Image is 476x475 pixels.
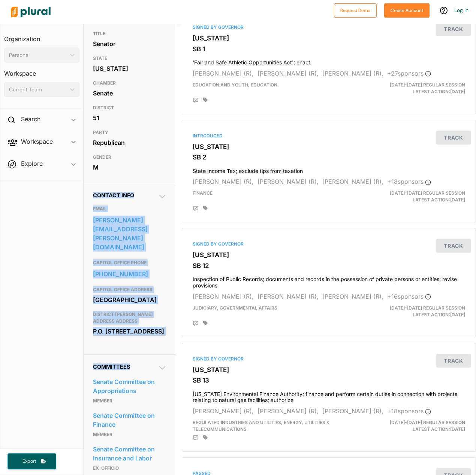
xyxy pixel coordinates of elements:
[257,70,319,77] span: [PERSON_NAME] (R),
[4,28,79,45] h3: Organization
[390,305,465,311] span: [DATE]-[DATE] Regular Session
[203,205,208,211] div: Add tags
[387,70,431,77] span: + 27 sponsor s
[193,272,465,289] h4: Inspection of Public Records; documents and records in the possession of private persons or entit...
[93,88,167,99] div: Senate
[93,112,167,124] div: 51
[9,86,67,94] div: Current Team
[93,410,167,430] a: Senate Committee on Finance
[93,326,167,337] div: P.O. [STREET_ADDRESS]
[193,178,254,185] span: [PERSON_NAME] (R),
[93,204,167,213] h3: EMAIL
[93,464,167,473] p: Ex-Officio
[93,214,167,253] a: [PERSON_NAME][EMAIL_ADDRESS][PERSON_NAME][DOMAIN_NAME]
[93,258,167,267] h3: CAPITOL OFFICE PHONE
[257,407,319,415] span: [PERSON_NAME] (R),
[193,70,254,77] span: [PERSON_NAME] (R),
[93,363,130,370] span: Committees
[93,268,167,280] a: [PHONE_NUMBER]
[193,407,254,415] span: [PERSON_NAME] (R),
[93,430,167,439] p: Member
[376,419,471,433] div: Latest Action: [DATE]
[390,420,465,425] span: [DATE]-[DATE] Regular Session
[193,320,199,326] div: Add Position Statement
[193,251,465,259] h3: [US_STATE]
[203,435,208,440] div: Add tags
[193,190,213,196] span: Finance
[7,453,56,469] button: Export
[436,354,471,368] button: Track
[257,293,319,300] span: [PERSON_NAME] (R),
[193,305,277,311] span: Judiciary, Governmental Affairs
[93,63,167,74] div: [US_STATE]
[193,262,465,270] h3: SB 12
[193,205,199,211] div: Add Position Statement
[93,310,167,326] h3: DISTRICT [PERSON_NAME] ADDRESS ADDRESS
[454,7,469,13] a: Log In
[17,458,41,465] span: Export
[334,3,377,18] button: Request Demo
[203,97,208,103] div: Add tags
[193,356,465,362] div: Signed by Governor
[21,115,40,123] h2: Search
[436,131,471,144] button: Track
[322,293,383,300] span: [PERSON_NAME] (R),
[93,192,134,198] span: Contact Info
[390,190,465,196] span: [DATE]-[DATE] Regular Session
[93,79,167,88] h3: CHAMBER
[93,128,167,137] h3: PARTY
[93,153,167,162] h3: GENDER
[322,70,383,77] span: [PERSON_NAME] (R),
[436,239,471,253] button: Track
[193,24,465,31] div: Signed by Governor
[387,293,431,300] span: + 16 sponsor s
[93,376,167,396] a: Senate Committee on Appropriations
[93,29,167,38] h3: TITLE
[93,38,167,49] div: Senator
[193,366,465,374] h3: [US_STATE]
[193,45,465,53] h3: SB 1
[193,56,465,66] h4: 'Fair and Safe Athletic Opportunities Act'; enact
[384,3,430,18] button: Create Account
[387,178,431,185] span: + 18 sponsor s
[93,162,167,173] div: M
[193,164,465,174] h4: State Income Tax; exclude tips from taxation
[93,137,167,148] div: Republican
[193,435,199,441] div: Add Position Statement
[9,51,67,59] div: Personal
[436,22,471,36] button: Track
[384,6,430,14] a: Create Account
[193,241,465,247] div: Signed by Governor
[203,320,208,326] div: Add tags
[93,444,167,464] a: Senate Committee on Insurance and Labor
[193,133,465,139] div: Introduced
[193,34,465,42] h3: [US_STATE]
[376,305,471,318] div: Latest Action: [DATE]
[193,420,329,432] span: Regulated Industries and Utilities, Energy, Utilities & Telecommunications
[376,190,471,203] div: Latest Action: [DATE]
[193,143,465,150] h3: [US_STATE]
[193,82,277,88] span: Education and Youth, Education
[93,396,167,405] p: Member
[93,103,167,112] h3: DISTRICT
[93,54,167,63] h3: STATE
[193,377,465,384] h3: SB 13
[93,294,167,305] div: [GEOGRAPHIC_DATA]
[193,97,199,103] div: Add Position Statement
[193,387,465,404] h4: [US_STATE] Environmental Finance Authority; finance and perform certain duties in connection with...
[387,407,431,415] span: + 18 sponsor s
[376,82,471,95] div: Latest Action: [DATE]
[4,63,79,79] h3: Workspace
[322,178,383,185] span: [PERSON_NAME] (R),
[93,285,167,294] h3: CAPITOL OFFICE ADDRESS
[322,407,383,415] span: [PERSON_NAME] (R),
[257,178,319,185] span: [PERSON_NAME] (R),
[193,293,254,300] span: [PERSON_NAME] (R),
[390,82,465,88] span: [DATE]-[DATE] Regular Session
[334,6,377,14] a: Request Demo
[193,153,465,161] h3: SB 2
